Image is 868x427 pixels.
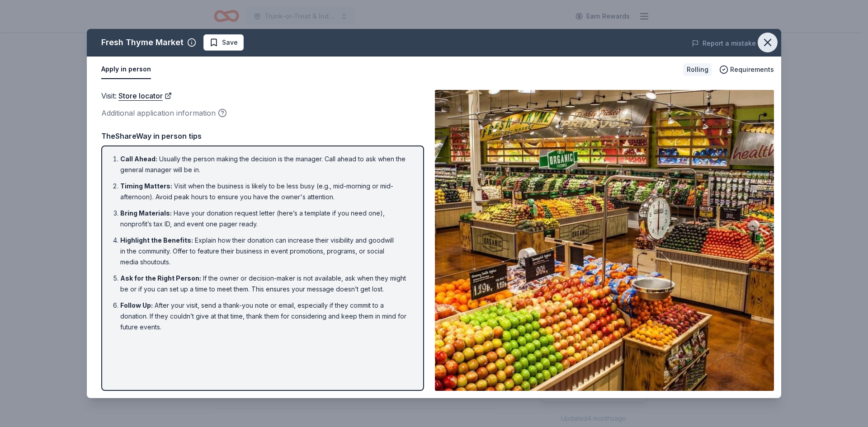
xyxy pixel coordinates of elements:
span: Follow Up : [120,301,153,309]
div: Additional application information [101,107,424,119]
span: Bring Materials : [120,209,172,217]
div: Fresh Thyme Market [101,35,184,50]
div: Rolling [683,63,712,76]
span: Call Ahead : [120,155,157,163]
button: Requirements [719,64,774,75]
span: Save [222,37,238,48]
li: Visit when the business is likely to be less busy (e.g., mid-morning or mid-afternoon). Avoid pea... [120,181,410,202]
button: Report a mistake [692,38,756,49]
span: Ask for the Right Person : [120,274,201,282]
li: Have your donation request letter (here’s a template if you need one), nonprofit’s tax ID, and ev... [120,208,410,230]
span: Timing Matters : [120,182,172,190]
span: Requirements [730,64,774,75]
img: Image for Fresh Thyme Market [435,90,774,391]
li: Usually the person making the decision is the manager. Call ahead to ask when the general manager... [120,154,410,175]
button: Apply in person [101,60,151,79]
div: TheShareWay in person tips [101,130,424,142]
li: If the owner or decision-maker is not available, ask when they might be or if you can set up a ti... [120,273,410,295]
a: Store locator [118,90,172,102]
span: Highlight the Benefits : [120,236,193,244]
button: Save [203,34,244,51]
li: Explain how their donation can increase their visibility and goodwill in the community. Offer to ... [120,235,410,267]
div: Visit : [101,90,424,102]
li: After your visit, send a thank-you note or email, especially if they commit to a donation. If the... [120,300,410,333]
